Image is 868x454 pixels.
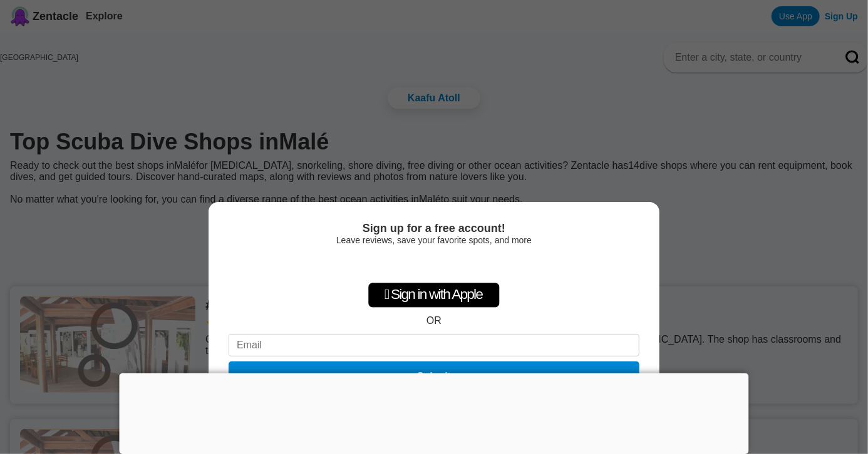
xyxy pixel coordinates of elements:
[229,361,639,391] button: Submit
[368,251,500,279] iframe: ปุ่มลงชื่อเข้าใช้ด้วย Google
[229,334,639,356] input: Email
[368,283,500,308] div: Sign in with Apple
[426,315,442,326] div: OR
[120,373,749,451] iframe: Advertisement
[229,222,639,235] div: Sign up for a free account!
[229,235,639,245] div: Leave reviews, save your favorite spots, and more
